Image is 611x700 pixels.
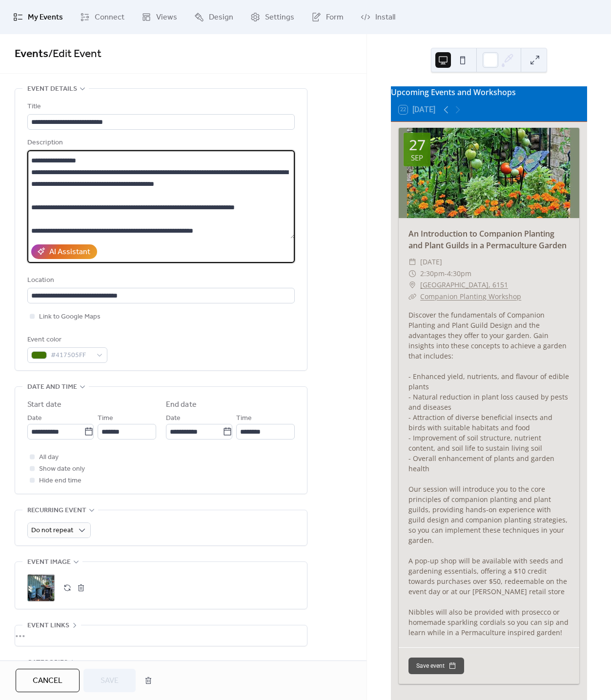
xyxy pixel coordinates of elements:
[353,4,403,30] a: Install
[408,256,416,268] div: ​
[411,154,423,161] div: Sep
[326,12,344,23] span: Form
[15,43,48,65] a: Events
[51,350,92,361] span: #417505FF
[166,413,181,424] span: Date
[27,83,77,95] span: Event details
[27,137,293,149] div: Description
[409,138,426,152] div: 27
[304,4,351,30] a: Form
[375,12,395,23] span: Install
[399,310,579,638] div: Discover the fundamentals of Companion Planting and Plant Guild Design and the advantages they of...
[28,12,63,23] span: My Events
[134,4,184,30] a: Views
[420,292,521,301] a: Companion Planting Workshop
[408,658,464,674] button: Save event
[408,291,416,302] div: ​
[39,475,81,487] span: Hide end time
[48,43,102,65] span: / Edit Event
[27,413,42,424] span: Date
[39,463,85,475] span: Show date only
[447,268,471,280] span: 4:30pm
[49,246,90,258] div: AI Assistant
[236,413,252,424] span: Time
[39,452,59,463] span: All day
[15,625,307,646] div: •••
[27,557,71,568] span: Event image
[27,505,86,517] span: Recurring event
[33,675,62,687] span: Cancel
[420,268,445,280] span: 2:30pm
[243,4,302,30] a: Settings
[408,268,416,280] div: ​
[27,399,61,411] div: Start date
[27,275,293,286] div: Location
[156,12,177,23] span: Views
[166,399,197,411] div: End date
[31,244,97,259] button: AI Assistant
[27,657,68,669] span: Categories
[16,669,80,692] button: Cancel
[445,268,447,280] span: -
[391,86,587,98] div: Upcoming Events and Workshops
[27,381,77,393] span: Date and time
[27,334,105,346] div: Event color
[31,524,73,537] span: Do not repeat
[209,12,233,23] span: Design
[408,228,567,251] a: An Introduction to Companion Planting and Plant Guilds in a Permaculture Garden
[27,620,69,632] span: Event links
[27,574,55,601] div: ;
[187,4,241,30] a: Design
[95,12,124,23] span: Connect
[6,4,70,30] a: My Events
[27,101,293,113] div: Title
[420,256,442,268] span: [DATE]
[98,413,113,424] span: Time
[420,279,508,291] a: [GEOGRAPHIC_DATA], 6151
[39,311,101,323] span: Link to Google Maps
[73,4,132,30] a: Connect
[408,279,416,291] div: ​
[265,12,294,23] span: Settings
